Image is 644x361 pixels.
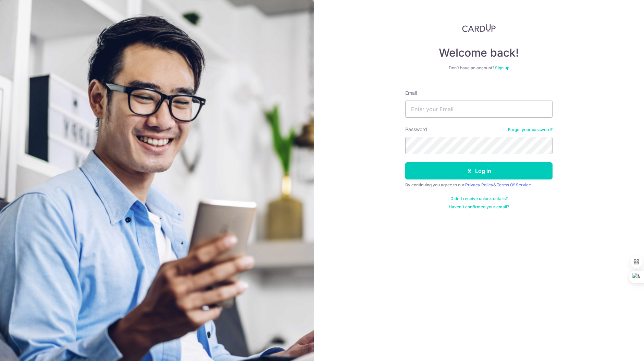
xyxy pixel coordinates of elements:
button: Log in [405,162,553,179]
a: Sign up [495,65,509,70]
h4: Welcome back! [405,46,553,60]
a: Privacy Policy [465,182,493,187]
a: Didn't receive unlock details? [450,196,508,201]
div: Don’t have an account? [405,65,553,71]
div: By continuing you agree to our & [405,182,553,188]
a: Forgot your password? [508,127,553,132]
label: Email [405,90,417,96]
label: Password [405,126,427,133]
a: Terms Of Service [497,182,531,187]
a: Haven't confirmed your email? [449,204,509,210]
input: Enter your Email [405,101,553,118]
img: CardUp Logo [462,24,496,32]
